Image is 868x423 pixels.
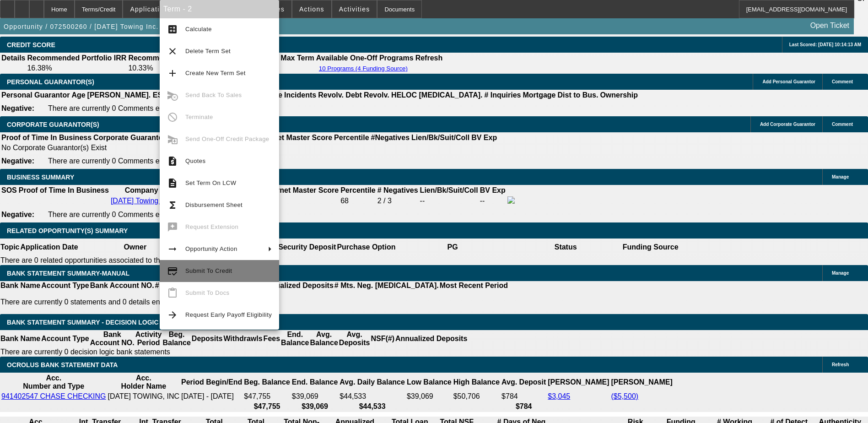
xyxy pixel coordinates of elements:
td: $44,533 [339,392,405,401]
img: facebook-icon.png [507,196,515,204]
td: 16.38% [27,64,127,73]
b: Paynet Master Score [267,186,339,194]
span: Submit To Credit [185,267,232,274]
span: Disbursement Sheet [185,201,243,208]
th: Recommended One Off IRR [128,54,225,63]
span: There are currently 0 Comments entered on this opportunity [48,211,242,218]
span: Create New Term Set [185,70,246,76]
span: Calculate [185,26,212,33]
th: Refresh [415,54,443,63]
div: 68 [340,197,375,205]
b: Corporate Guarantor [93,134,166,141]
th: # Of Periods [155,281,199,290]
b: Personal Guarantor [1,91,70,99]
mat-icon: description [167,178,178,189]
th: Security Deposit [278,239,336,256]
b: Percentile [334,134,369,141]
b: Revolv. HELOC [MEDICAL_DATA]. [364,91,483,99]
span: CREDIT SCORE [7,41,55,49]
span: Refresh [832,362,849,367]
mat-icon: calculate [167,24,178,35]
b: Negative: [1,211,34,218]
span: OCROLUS BANK STATEMENT DATA [7,361,118,369]
span: CORPORATE GUARANTOR(S) [7,121,99,128]
a: $3,045 [548,392,570,400]
th: Available One-Off Programs [316,54,414,63]
span: Add Personal Guarantor [762,79,815,84]
th: Recommended Portfolio IRR [27,54,127,63]
th: Account Type [41,330,90,347]
th: $44,533 [339,402,405,411]
span: Delete Term Set [185,48,231,54]
span: Last Scored: [DATE] 10:14:13 AM [789,42,861,47]
a: 941402547 CHASE CHECKING [1,392,106,400]
th: Account Type [41,281,90,290]
span: Opportunity Action [185,245,237,252]
button: Actions [292,0,331,18]
span: BANK STATEMENT SUMMARY-MANUAL [7,270,129,277]
th: $784 [501,402,546,411]
b: # Inquiries [484,91,521,99]
span: Request Early Payoff Eligibility [185,311,272,318]
th: Beg. Balance [162,330,191,347]
mat-icon: request_quote [167,156,178,167]
p: There are currently 0 statements and 0 details entered on this opportunity [0,298,508,306]
span: Application [130,5,167,13]
b: #Negatives [371,134,410,141]
th: Status [509,239,622,256]
th: Proof of Time In Business [1,133,92,142]
th: Avg. Deposit [501,374,546,391]
div: 2 / 3 [377,197,418,205]
span: There are currently 0 Comments entered on this opportunity [48,104,242,112]
button: Activities [332,0,377,18]
td: No Corporate Guarantor(s) Exist [1,143,501,152]
th: Owner [79,239,192,256]
b: BV Exp [471,134,497,141]
span: Comment [832,79,853,84]
th: Details [1,54,26,63]
th: PG [396,239,509,256]
td: $39,069 [406,392,452,401]
th: Fees [263,330,280,347]
th: Beg. Balance [243,374,290,391]
th: NSF(#) [370,330,395,347]
th: Bank Account NO. [90,330,135,347]
td: 10.33% [128,64,225,73]
span: There are currently 0 Comments entered on this opportunity [48,157,242,165]
b: Vantage [254,91,282,99]
a: ($5,500) [611,392,639,400]
b: Company [125,186,158,194]
th: Withdrawls [223,330,263,347]
th: Avg. Balance [309,330,338,347]
mat-icon: clear [167,46,178,57]
span: Quotes [185,157,205,164]
b: Lien/Bk/Suit/Coll [411,134,469,141]
th: Avg. Deposits [339,330,371,347]
b: Mortgage [523,91,556,99]
span: Actions [299,5,324,13]
th: [PERSON_NAME] [547,374,609,391]
mat-icon: functions [167,200,178,211]
span: Set Term On LCW [185,179,236,186]
th: Annualized Deposits [261,281,334,290]
b: Revolv. Debt [318,91,362,99]
b: BV Exp [480,186,506,194]
b: [PERSON_NAME]. EST [87,91,167,99]
th: Avg. Daily Balance [339,374,405,391]
td: -- [420,196,479,206]
b: Paynet Master Score [260,134,332,141]
span: Manage [832,174,849,179]
mat-icon: add [167,68,178,79]
td: [DATE] - [DATE] [181,392,243,401]
button: 10 Programs (4 Funding Source) [316,65,410,72]
span: Opportunity / 072500260 / [DATE] Towing Inc. / [PERSON_NAME] [4,23,226,30]
span: BUSINESS SUMMARY [7,174,74,181]
span: RELATED OPPORTUNITY(S) SUMMARY [7,227,128,234]
td: $47,755 [243,392,290,401]
span: Add Corporate Guarantor [760,122,815,127]
b: Negative: [1,104,34,112]
mat-icon: arrow_forward [167,309,178,320]
th: Proof of Time In Business [18,186,109,195]
span: Manage [832,271,849,276]
th: Funding Source [622,239,679,256]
